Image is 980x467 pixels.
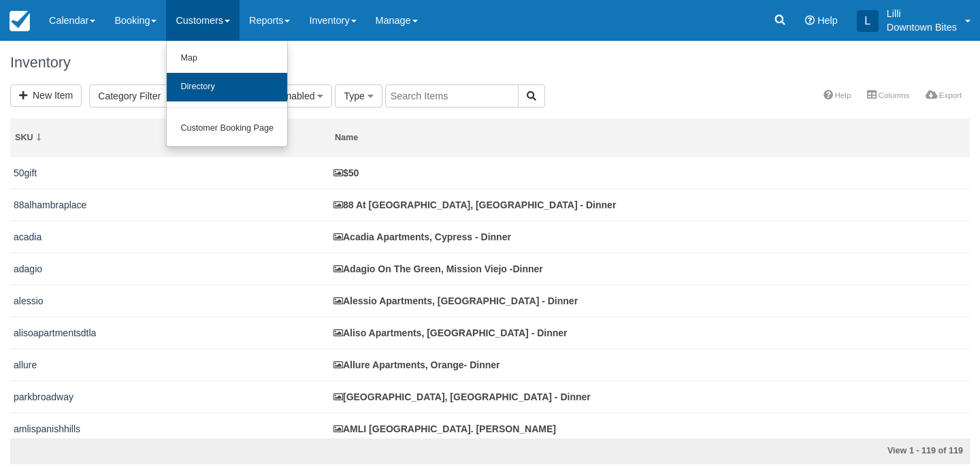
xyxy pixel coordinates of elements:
[817,15,838,26] span: Help
[859,86,917,105] a: Columns
[333,359,500,370] a: Allure Apartments, Orange- Dinner
[333,263,543,274] a: Adagio On The Green, Mission Viejo -Dinner
[333,423,556,434] a: AMLI [GEOGRAPHIC_DATA]. [PERSON_NAME]
[10,381,330,413] td: parkbroadway
[330,349,970,381] td: Allure Apartments, Orange- Dinner
[330,189,970,221] td: 88 At Alhambra Place, Alhambra - Dinner
[330,317,970,349] td: Aliso Apartments, Los Angeles - Dinner
[10,157,330,189] td: 50gift
[917,86,970,105] a: Export
[333,391,591,402] a: [GEOGRAPHIC_DATA], [GEOGRAPHIC_DATA] - Dinner
[10,317,330,349] td: alisoapartmentsdtla
[333,199,616,210] a: 88 At [GEOGRAPHIC_DATA], [GEOGRAPHIC_DATA] - Dinner
[15,132,325,144] div: SKU
[98,89,221,103] span: Category Filter
[805,16,815,25] i: Help
[330,413,970,445] td: AMLI Spanish Hills. Camarillo - Dinner
[657,445,963,457] div: View 1 - 119 of 119
[10,413,330,445] td: amlispanishhills
[330,253,970,285] td: Adagio On The Green, Mission Viejo -Dinner
[167,114,287,143] a: Customer Booking Page
[10,349,330,381] td: allure
[333,231,511,242] a: Acadia Apartments, Cypress - Dinner
[167,73,287,101] a: Directory
[333,167,359,178] a: $50
[335,84,382,108] button: Type
[330,381,970,413] td: AMLI Park Broadway, Long Beach - Dinner
[274,91,314,101] span: : Enabled
[815,86,859,105] a: Help
[10,11,30,31] img: checkfront-main-nav-mini-logo.png
[166,41,288,147] ul: Customers
[10,221,330,253] td: acadia
[89,84,239,108] button: Category Filter
[333,327,568,338] a: Aliso Apartments, [GEOGRAPHIC_DATA] - Dinner
[10,189,330,221] td: 88alhambraplace
[335,132,966,144] div: Name
[10,285,330,317] td: alessio
[815,86,970,107] ul: More
[330,285,970,317] td: Alessio Apartments, Los Angeles - Dinner
[857,10,879,32] div: L
[330,157,970,189] td: $50
[10,253,330,285] td: adagio
[330,221,970,253] td: Acadia Apartments, Cypress - Dinner
[344,91,364,101] span: Type
[887,20,957,34] p: Downtown Bites
[333,295,578,306] a: Alessio Apartments, [GEOGRAPHIC_DATA] - Dinner
[10,84,82,107] a: New Item
[385,84,519,108] input: Search Items
[167,44,287,73] a: Map
[887,7,957,20] p: Lilli
[10,54,970,71] h1: Inventory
